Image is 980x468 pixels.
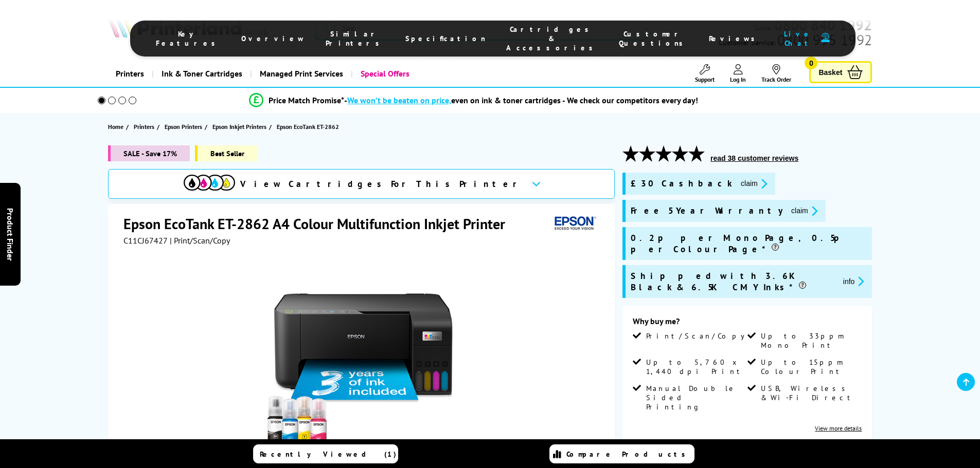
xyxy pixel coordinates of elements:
[134,121,157,132] a: Printers
[108,121,123,132] span: Home
[818,65,842,79] span: Basket
[646,358,745,376] span: Up to 5,760 x 1,440 dpi Print
[108,145,190,161] span: SALE - Save 17%
[761,331,860,350] span: Up to 33ppm Mono Print
[277,121,339,132] span: Epson EcoTank ET-2862
[549,444,694,463] a: Compare Products
[738,178,770,190] button: promo-description
[707,154,801,163] button: read 38 customer reviews
[761,358,860,376] span: Up to 15ppm Colour Print
[134,121,154,132] span: Printers
[405,34,486,43] span: Specification
[809,61,872,83] a: Basket 0
[695,64,715,83] a: Support
[165,121,205,132] a: Epson Printers
[619,29,688,48] span: Customer Questions
[631,232,867,255] span: 0.2p per Mono Page, 0.5p per Colour Page*
[170,235,230,246] span: | Print/Scan/Copy
[262,266,464,467] img: Epson EcoTank ET-2862
[108,121,126,132] a: Home
[5,208,15,260] span: Product Finder
[631,205,783,217] span: Free 5 Year Warranty
[761,64,791,83] a: Track Order
[162,61,242,87] span: Ink & Toner Cartridges
[108,61,152,87] a: Printers
[351,61,417,87] a: Special Offers
[344,95,698,105] div: - even on ink & toner cartridges - We check our competitors every day!
[695,76,715,83] span: Support
[815,424,862,432] a: View more details
[84,91,864,109] li: modal_Promise
[277,121,342,132] a: Epson EcoTank ET-2862
[633,316,862,331] div: Why buy me?
[709,34,760,43] span: Reviews
[821,33,830,43] img: user-headset-duotone.svg
[212,121,266,132] span: Epson Inkjet Printers
[241,34,305,43] span: Overview
[730,76,746,83] span: Log In
[260,450,397,459] span: Recently Viewed (1)
[347,95,451,105] span: We won’t be beaten on price,
[730,64,746,83] a: Log In
[566,450,691,459] span: Compare Products
[123,214,515,233] h1: Epson EcoTank ET-2862 A4 Colour Multifunction Inkjet Printer
[550,214,598,233] img: Epson
[250,61,351,87] a: Managed Print Services
[840,275,867,287] button: promo-description
[326,29,385,48] span: Similar Printers
[269,95,344,105] span: Price Match Promise*
[165,121,202,132] span: Epson Printers
[184,175,235,191] img: View Cartridges
[506,25,598,52] span: Cartridges & Accessories
[156,29,221,48] span: Key Features
[646,384,745,411] span: Manual Double Sided Printing
[123,235,168,246] span: C11CJ67427
[788,205,821,217] button: promo-description
[240,178,523,190] span: View Cartridges For This Printer
[761,384,860,402] span: USB, Wireless & Wi-Fi Direct
[631,270,835,293] span: Shipped with 3.6K Black & 6.5K CMY Inks*
[253,444,398,463] a: Recently Viewed (1)
[781,29,816,48] span: Live Chat
[212,121,269,132] a: Epson Inkjet Printers
[646,331,752,341] span: Print/Scan/Copy
[805,57,817,69] span: 0
[631,178,733,190] span: £30 Cashback
[195,145,257,161] span: Best Seller
[152,61,250,87] a: Ink & Toner Cartridges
